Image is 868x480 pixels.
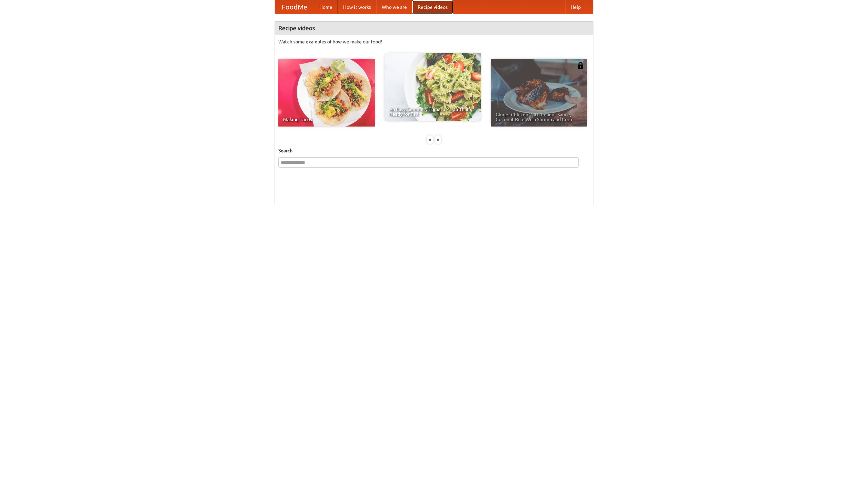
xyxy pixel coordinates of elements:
a: How it works [338,0,376,14]
p: Watch some examples of how we make our food! [278,38,590,45]
a: Home [314,0,338,14]
div: » [435,135,441,144]
a: Help [565,0,586,14]
a: An Easy, Summery Tomato Pasta That's Ready for Fall [384,53,481,121]
h4: Recipe videos [275,21,593,35]
h5: Search [278,147,590,154]
span: An Easy, Summery Tomato Pasta That's Ready for Fall [389,107,476,116]
img: 483408.png [577,62,584,69]
a: FoodMe [275,0,314,14]
a: Making Tacos [278,59,375,127]
a: Recipe videos [412,0,453,14]
a: Who we are [376,0,412,14]
div: « [427,135,433,144]
span: Making Tacos [283,117,370,122]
